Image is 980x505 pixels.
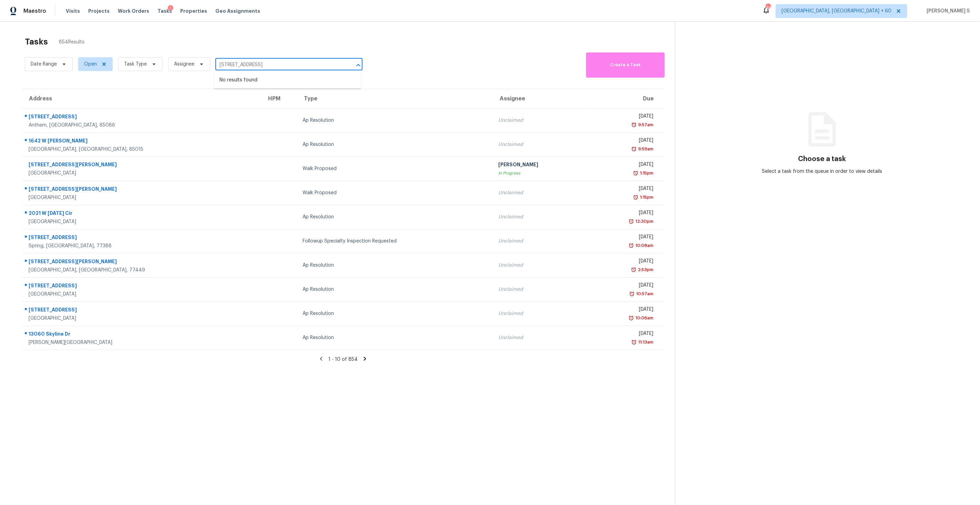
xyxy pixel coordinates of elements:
div: Unclaimed [498,141,582,148]
div: Unclaimed [498,286,582,293]
div: 1 [168,5,173,12]
div: 12:30pm [634,218,653,225]
div: [DATE] [593,330,653,339]
div: [GEOGRAPHIC_DATA] [29,194,256,201]
div: [DATE] [593,161,653,170]
div: [DATE] [593,209,653,218]
div: 10:06am [634,315,653,321]
span: Task Type [124,61,147,68]
div: [DATE] [593,137,653,146]
div: [DATE] [593,306,653,315]
div: 13060 Skyline Dr [29,330,256,339]
span: Properties [180,8,207,14]
div: Walk Proposed [303,189,487,196]
button: Close [354,60,363,70]
div: Spring, [GEOGRAPHIC_DATA], 77388 [29,242,256,249]
img: Overdue Alarm Icon [631,266,636,273]
div: [STREET_ADDRESS][PERSON_NAME] [29,186,256,194]
div: Followup Specialty Inspection Requested [303,238,487,245]
img: Overdue Alarm Icon [633,170,639,177]
img: Overdue Alarm Icon [631,146,637,152]
div: Ap Resolution [303,262,487,269]
img: Overdue Alarm Icon [629,315,634,321]
th: Address [22,89,261,108]
div: [DATE] [593,185,653,194]
div: [GEOGRAPHIC_DATA] [29,170,256,177]
div: In Progress [498,170,582,177]
th: Type [297,89,493,108]
span: Assignee [174,61,194,68]
div: Ap Resolution [303,286,487,293]
div: Ap Resolution [303,141,487,148]
div: 2:53pm [636,266,653,273]
span: Open [84,61,97,68]
div: 10:08am [634,242,653,249]
span: Tasks [157,9,172,13]
span: [GEOGRAPHIC_DATA], [GEOGRAPHIC_DATA] + 60 [782,8,891,14]
div: 1642 W [PERSON_NAME] [29,137,256,146]
span: Visits [66,8,80,14]
div: [STREET_ADDRESS] [29,234,256,242]
img: Overdue Alarm Icon [633,194,639,201]
span: 854 Results [59,39,84,46]
div: Ap Resolution [303,117,487,124]
button: Create a Task [586,52,665,78]
div: 10:57am [635,290,653,297]
span: [PERSON_NAME] S [924,8,970,14]
div: [GEOGRAPHIC_DATA], [GEOGRAPHIC_DATA], 85015 [29,146,256,153]
span: Work Orders [118,8,149,14]
div: [STREET_ADDRESS][PERSON_NAME] [29,161,256,170]
div: [GEOGRAPHIC_DATA] [29,218,256,225]
h3: Choose a task [798,156,846,162]
th: Assignee [493,89,588,108]
div: [DATE] [593,258,653,266]
div: Ap Resolution [303,334,487,341]
div: [PERSON_NAME][GEOGRAPHIC_DATA] [29,339,256,346]
div: Anthem, [GEOGRAPHIC_DATA], 85086 [29,122,256,129]
div: Unclaimed [498,262,582,269]
span: Maestro [23,8,46,14]
div: Unclaimed [498,334,582,341]
img: Overdue Alarm Icon [629,290,635,297]
div: 11:13am [637,339,653,346]
div: [STREET_ADDRESS] [29,113,256,122]
div: Unclaimed [498,117,582,124]
div: Unclaimed [498,214,582,220]
h2: Tasks [25,38,48,45]
div: 441 [766,4,770,11]
div: 1:15pm [639,170,653,177]
span: Geo Assignments [215,8,260,14]
span: Create a Task [590,61,661,69]
div: [GEOGRAPHIC_DATA] [29,315,256,322]
div: No results found [214,72,361,89]
div: Select a task from the queue in order to view details [749,168,896,175]
div: Ap Resolution [303,310,487,317]
div: Unclaimed [498,310,582,317]
div: Unclaimed [498,238,582,245]
div: [DATE] [593,234,653,242]
div: [GEOGRAPHIC_DATA] [29,291,256,298]
div: Walk Proposed [303,165,487,172]
img: Overdue Alarm Icon [631,339,637,346]
div: 9:59am [637,146,653,152]
div: 1:15pm [639,194,653,201]
span: 1 - 10 of 854 [328,357,358,362]
div: [GEOGRAPHIC_DATA], [GEOGRAPHIC_DATA], 77449 [29,267,256,274]
div: Unclaimed [498,189,582,196]
div: 9:57am [637,121,653,128]
div: [STREET_ADDRESS] [29,306,256,315]
div: [PERSON_NAME] [498,161,582,170]
th: Due [588,89,664,108]
img: Overdue Alarm Icon [629,242,634,249]
div: [STREET_ADDRESS] [29,282,256,291]
span: Projects [88,8,110,14]
img: Overdue Alarm Icon [629,218,634,225]
img: Overdue Alarm Icon [631,121,637,128]
div: 2021 W [DATE] Cir [29,210,256,218]
span: Date Range [31,61,57,68]
th: HPM [261,89,297,108]
input: Search by address [215,60,343,70]
div: [STREET_ADDRESS][PERSON_NAME] [29,258,256,267]
div: [DATE] [593,113,653,121]
div: [DATE] [593,282,653,290]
